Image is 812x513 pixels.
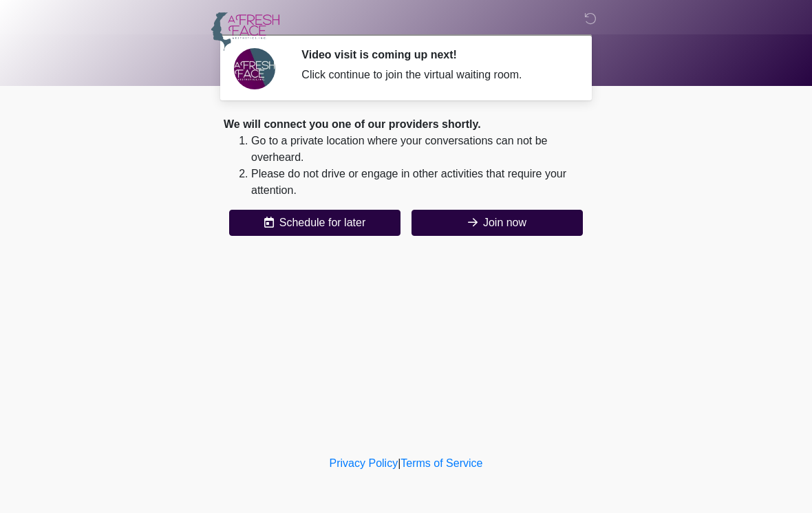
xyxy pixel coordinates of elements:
[210,10,280,52] img: A Fresh Face Aesthetics Inc Logo
[251,166,588,199] li: Please do not drive or engage in other activities that require your attention.
[234,48,275,89] img: Agent Avatar
[251,133,588,166] li: Go to a private location where your conversations can not be overheard.
[398,457,400,469] a: |
[412,210,583,236] button: Join now
[400,457,482,469] a: Terms of Service
[301,67,568,83] div: Click continue to join the virtual waiting room.
[224,116,588,133] div: We will connect you one of our providers shortly.
[330,457,398,469] a: Privacy Policy
[229,210,400,236] button: Schedule for later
